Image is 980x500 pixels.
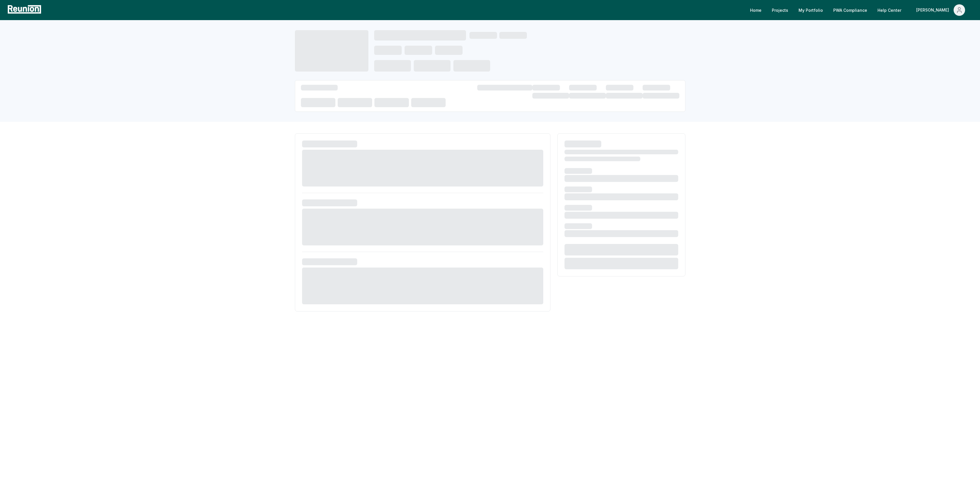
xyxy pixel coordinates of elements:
div: [PERSON_NAME] [916,4,951,16]
button: [PERSON_NAME] [912,4,970,16]
a: Home [745,4,766,16]
nav: Main [745,4,974,16]
a: Projects [767,4,793,16]
a: PWA Compliance [829,4,872,16]
a: Help Center [873,4,906,16]
a: My Portfolio [794,4,828,16]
